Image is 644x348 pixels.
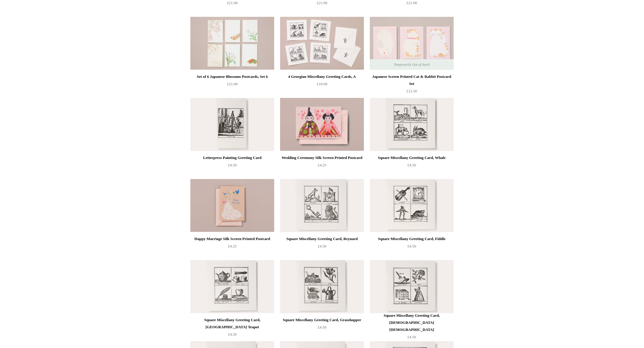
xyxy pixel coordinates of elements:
div: Square Miscellany Greeting Card, Reynard [282,235,362,242]
a: Square Miscellany Greeting Card, Whale £4.50 [370,154,454,178]
a: Square Miscellany Greeting Card, [GEOGRAPHIC_DATA] Teapot £4.50 [190,316,274,341]
img: Square Miscellany Greeting Card, Fiddle [370,179,454,232]
span: £4.50 [228,163,236,167]
span: £21.00 [317,1,327,5]
a: Letterpress Painting Greeting Card £4.50 [190,154,274,178]
span: £4.50 [407,163,416,167]
img: Square Miscellany Greeting Card, French Lady [370,260,454,313]
div: 4 Georgian Miscellany Greeting Cards, A [282,73,362,80]
div: Japanese Screen Printed Cat & Rabbit Postcard Set [371,73,452,87]
div: Square Miscellany Greeting Card, Grasshopper [282,316,362,324]
div: Square Miscellany Greeting Card, [DEMOGRAPHIC_DATA] [DEMOGRAPHIC_DATA] [371,312,452,333]
img: 4 Georgian Miscellany Greeting Cards, A [280,17,364,70]
a: Wedding Ceremony Silk Screen Printed Postcard £4.25 [280,154,364,178]
div: Square Miscellany Greeting Card, Fiddle [371,235,452,242]
a: Square Miscellany Greeting Card, Grasshopper Square Miscellany Greeting Card, Grasshopper [280,260,364,313]
a: Square Miscellany Greeting Card, Fiddle £4.50 [370,235,454,260]
img: Square Miscellany Greeting Card, Grasshopper [280,260,364,313]
img: Square Miscellany Greeting Card, China Teapot [190,260,274,313]
img: Set of 6 Japanese Blossoms Postcards, Set 6 [190,17,274,70]
span: £12.50 [406,89,417,93]
span: £4.50 [228,332,236,336]
a: Japanese Screen Printed Cat & Rabbit Postcard Set £12.50 [370,73,454,97]
a: Square Miscellany Greeting Card, China Teapot Square Miscellany Greeting Card, China Teapot [190,260,274,313]
div: Happy Marriage Silk Screen Printed Postcard [192,235,273,242]
img: Square Miscellany Greeting Card, Whale [370,98,454,151]
a: Square Miscellany Greeting Card, Fiddle Square Miscellany Greeting Card, Fiddle [370,179,454,232]
span: £4.25 [318,163,326,167]
a: Happy Marriage Silk Screen Printed Postcard £4.25 [190,235,274,260]
div: Wedding Ceremony Silk Screen Printed Postcard [282,154,362,161]
img: Letterpress Painting Greeting Card [190,98,274,151]
div: Square Miscellany Greeting Card, Whale [371,154,452,161]
img: Square Miscellany Greeting Card, Reynard [280,179,364,232]
a: Letterpress Painting Greeting Card Letterpress Painting Greeting Card [190,98,274,151]
span: £4.50 [407,335,416,339]
a: Square Miscellany Greeting Card, Grasshopper £4.50 [280,316,364,341]
a: Set of 6 Japanese Blossoms Postcards, Set 6 £21.00 [190,73,274,97]
span: £4.50 [318,244,326,248]
a: 4 Georgian Miscellany Greeting Cards, A 4 Georgian Miscellany Greeting Cards, A [280,17,364,70]
span: £21.00 [227,1,238,5]
span: £4.50 [407,244,416,248]
span: £4.25 [228,244,236,248]
img: Happy Marriage Silk Screen Printed Postcard [190,179,274,232]
a: Square Miscellany Greeting Card, French Lady Square Miscellany Greeting Card, French Lady [370,260,454,313]
a: Happy Marriage Silk Screen Printed Postcard Happy Marriage Silk Screen Printed Postcard [190,179,274,232]
a: Wedding Ceremony Silk Screen Printed Postcard Wedding Ceremony Silk Screen Printed Postcard [280,98,364,151]
a: Japanese Screen Printed Cat & Rabbit Postcard Set Japanese Screen Printed Cat & Rabbit Postcard S... [370,17,454,70]
a: Square Miscellany Greeting Card, Reynard £4.50 [280,235,364,260]
span: £21.00 [227,82,238,86]
span: £4.50 [318,325,326,329]
span: £18.00 [317,82,327,86]
a: Square Miscellany Greeting Card, [DEMOGRAPHIC_DATA] [DEMOGRAPHIC_DATA] £4.50 [370,312,454,341]
div: Letterpress Painting Greeting Card [192,154,273,161]
div: Square Miscellany Greeting Card, [GEOGRAPHIC_DATA] Teapot [192,316,273,331]
img: Wedding Ceremony Silk Screen Printed Postcard [280,98,364,151]
a: Square Miscellany Greeting Card, Whale Square Miscellany Greeting Card, Whale [370,98,454,151]
span: £21.00 [406,1,417,5]
img: Japanese Screen Printed Cat & Rabbit Postcard Set [370,17,454,70]
div: Set of 6 Japanese Blossoms Postcards, Set 6 [192,73,273,80]
span: Temporarily Out of Stock [388,59,435,70]
a: Set of 6 Japanese Blossoms Postcards, Set 6 Set of 6 Japanese Blossoms Postcards, Set 6 [190,17,274,70]
a: Square Miscellany Greeting Card, Reynard Square Miscellany Greeting Card, Reynard [280,179,364,232]
a: 4 Georgian Miscellany Greeting Cards, A £18.00 [280,73,364,97]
